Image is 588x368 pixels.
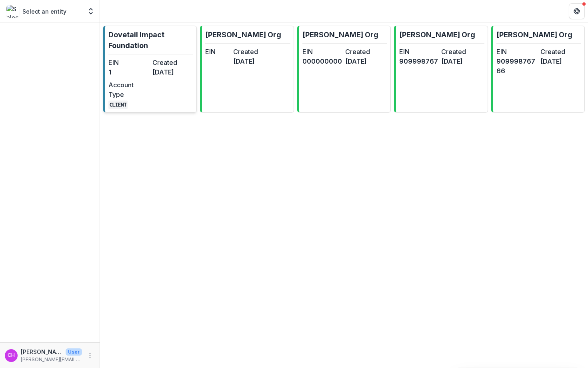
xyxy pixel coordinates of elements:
[108,80,149,99] dt: Account Type
[22,7,66,16] p: Select an entity
[233,56,258,66] dd: [DATE]
[108,58,149,67] dt: EIN
[21,356,82,363] p: [PERSON_NAME][EMAIL_ADDRESS][DOMAIN_NAME]
[108,67,149,77] dd: 1
[152,67,193,77] dd: [DATE]
[302,47,342,56] dt: EIN
[345,56,385,66] dd: [DATE]
[496,47,537,56] dt: EIN
[233,47,258,56] dt: Created
[491,26,585,113] a: [PERSON_NAME] OrgEIN90999876766Created[DATE]
[85,351,95,360] button: More
[496,29,572,40] p: [PERSON_NAME] Org
[8,353,15,358] div: Courtney Eker Hardy
[302,56,342,66] dd: 000000000
[540,47,581,56] dt: Created
[6,5,19,18] img: Select an entity
[441,47,480,56] dt: Created
[345,47,385,56] dt: Created
[399,29,475,40] p: [PERSON_NAME] Org
[85,3,96,19] button: Open entity switcher
[399,47,438,56] dt: EIN
[103,26,197,113] a: Dovetail Impact FoundationEIN1Created[DATE]Account TypeCLIENT
[200,26,294,113] a: [PERSON_NAME] OrgEINCreated[DATE]
[205,29,281,40] p: [PERSON_NAME] Org
[394,26,488,113] a: [PERSON_NAME] OrgEIN909998767Created[DATE]
[496,56,537,76] dd: 90999876766
[399,56,438,66] dd: 909998767
[205,47,230,56] dt: EIN
[297,26,391,113] a: [PERSON_NAME] OrgEIN000000000Created[DATE]
[108,29,193,51] p: Dovetail Impact Foundation
[441,56,480,66] dd: [DATE]
[21,348,62,356] p: [PERSON_NAME] [PERSON_NAME]
[66,348,82,356] p: User
[108,101,128,109] code: CLIENT
[302,29,378,40] p: [PERSON_NAME] Org
[569,3,585,19] button: Get Help
[540,56,581,66] dd: [DATE]
[152,58,193,67] dt: Created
